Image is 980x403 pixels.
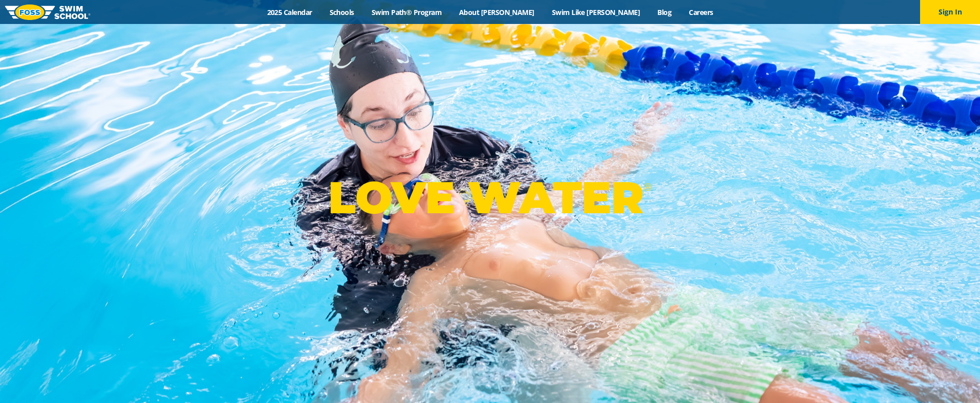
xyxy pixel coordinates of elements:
sup: ® [643,181,651,193]
img: FOSS Swim School Logo [5,4,90,20]
p: LOVE WATER [328,171,651,224]
a: About [PERSON_NAME] [451,7,543,17]
a: Schools [321,7,363,17]
a: Swim Path® Program [363,7,450,17]
a: Swim Like [PERSON_NAME] [543,7,649,17]
a: Blog [649,7,680,17]
a: 2025 Calendar [258,7,321,17]
a: Careers [680,7,722,17]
